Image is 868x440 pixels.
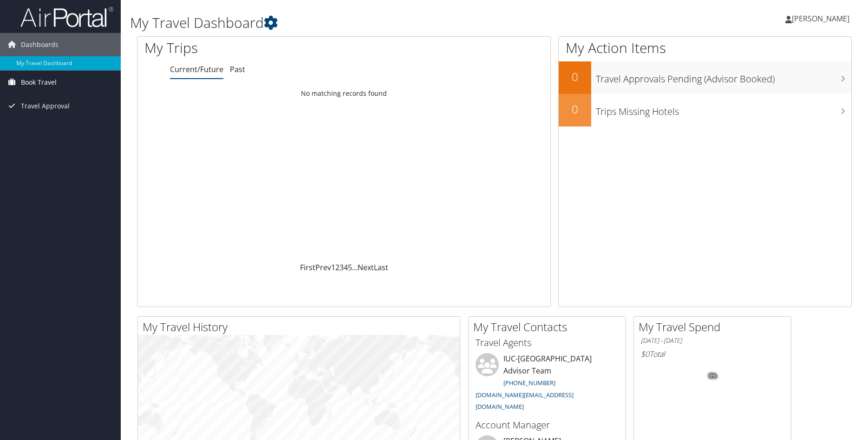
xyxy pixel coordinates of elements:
[641,349,784,359] h6: Total
[374,262,388,273] a: Last
[21,33,59,56] span: Dashboards
[144,38,372,58] h1: My Trips
[300,262,315,273] a: First
[792,13,849,24] span: [PERSON_NAME]
[476,336,619,349] h3: Travel Agents
[339,262,344,273] a: 3
[331,262,335,273] a: 1
[315,262,331,273] a: Prev
[559,38,852,58] h1: My Action Items
[559,94,852,127] a: 0Trips Missing Hotels
[130,13,616,33] h1: My Travel Dashboard
[641,336,784,345] h6: [DATE] - [DATE]
[348,262,352,273] a: 5
[335,262,339,273] a: 2
[641,349,649,359] span: $0
[476,391,574,411] a: [DOMAIN_NAME][EMAIL_ADDRESS][DOMAIN_NAME]
[143,319,460,335] h2: My Travel History
[358,262,374,273] a: Next
[596,68,852,86] h3: Travel Approvals Pending (Advisor Booked)
[709,373,717,379] tspan: 0%
[21,94,70,118] span: Travel Approval
[503,379,555,387] a: [PHONE_NUMBER]
[639,319,791,335] h2: My Travel Spend
[352,262,358,273] span: …
[559,61,852,94] a: 0Travel Approvals Pending (Advisor Booked)
[170,64,223,74] a: Current/Future
[230,64,245,74] a: Past
[473,319,626,335] h2: My Travel Contacts
[785,5,859,33] a: [PERSON_NAME]
[476,419,619,432] h3: Account Manager
[21,71,57,94] span: Book Travel
[596,100,852,118] h3: Trips Missing Hotels
[471,353,623,415] li: IUC-[GEOGRAPHIC_DATA] Advisor Team
[344,262,348,273] a: 4
[20,6,113,28] img: airportal-logo.png
[137,85,550,102] td: No matching records found
[559,101,591,117] h2: 0
[559,69,591,85] h2: 0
